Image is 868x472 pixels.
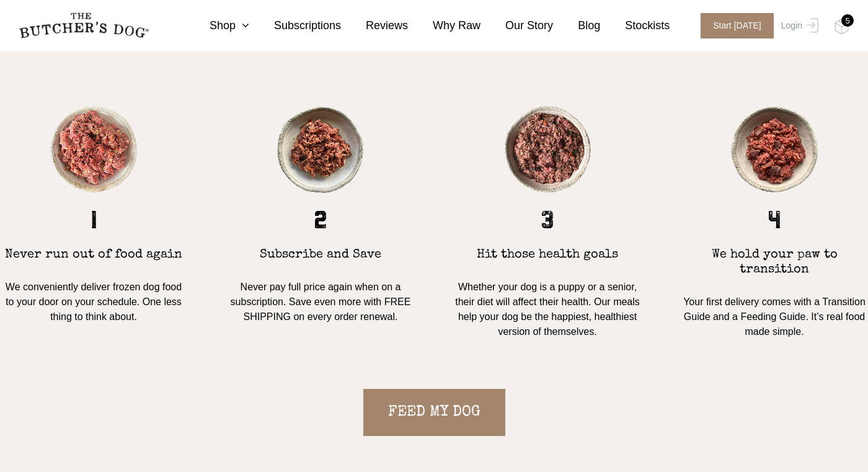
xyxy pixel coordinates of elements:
[314,205,327,235] h4: 2
[681,247,868,277] h5: We hold your paw to transition
[91,205,97,235] h4: 1
[185,17,249,34] a: Shop
[701,13,774,38] span: Start [DATE]
[249,17,341,34] a: Subscriptions
[688,13,778,38] a: Start [DATE]
[454,280,641,339] p: Whether your dog is a puppy or a senior, their diet will affect their health. Our meals help your...
[541,205,554,235] h4: 3
[341,17,408,34] a: Reviews
[553,17,600,34] a: Blog
[768,205,781,235] h4: 4
[227,280,414,324] p: Never pay full price again when on a subscription. Save even more with FREE SHIPPING on every ord...
[834,19,849,35] img: TBD_Cart-Full.png
[363,389,505,436] a: FEED MY DOG
[260,247,381,262] h5: Subscribe and Save
[480,17,553,34] a: Our Story
[600,17,670,34] a: Stockists
[778,13,818,38] a: Login
[477,247,618,262] h5: Hit those health goals
[681,295,868,339] p: Your first delivery comes with a Transition Guide and a Feeding Guide. It’s real food made simple.
[408,17,480,34] a: Why Raw
[5,247,182,262] h5: Never run out of food again
[841,14,854,27] div: 5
